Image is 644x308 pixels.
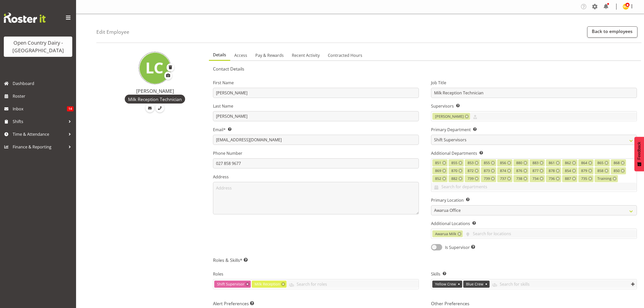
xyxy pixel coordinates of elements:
input: Job Title [431,88,637,98]
img: Rosterit website logo [4,13,46,23]
span: 851 [435,160,441,166]
label: Last Name [213,103,419,109]
span: 887 [565,176,571,181]
label: First Name [213,80,419,86]
span: 739 [468,176,474,181]
label: Supervisors [431,103,637,109]
div: Open Country Dairy - [GEOGRAPHIC_DATA] [9,39,67,54]
span: Recent Activity [292,52,320,58]
span: 855 [484,160,490,166]
span: Access [234,52,247,58]
span: 865 [597,160,603,166]
button: Feedback - Show survey [634,137,644,171]
input: Search for skills [490,280,637,288]
span: 736 [549,176,555,181]
span: 876 [516,168,522,174]
span: Roster [13,92,74,100]
span: 874 [500,168,506,174]
span: 872 [468,168,474,174]
span: Inbox [13,105,67,113]
span: 869 [435,168,441,174]
span: Finance & Reporting [13,143,66,151]
span: 734 [532,176,539,181]
h4: [PERSON_NAME] [107,88,203,94]
span: Is Supervisor [442,244,475,250]
span: 870 [451,168,457,174]
span: 862 [565,160,571,166]
label: Phone Number [213,150,419,156]
span: Details [213,52,226,58]
h5: Other Preferences [431,301,637,306]
h4: Edit Employee [96,29,129,35]
span: 864 [581,160,587,166]
span: Yellow Crew [435,281,456,287]
label: Roles [213,271,419,277]
span: Pay & Rewards [255,52,284,58]
input: Search for roles [287,280,419,288]
span: Shifts [13,118,66,125]
input: Search for departments [431,183,637,191]
img: laura-courtney7441.jpg [139,52,171,84]
img: milk-reception-awarua7542.jpg [623,4,629,10]
a: Back to employees [587,26,637,38]
label: Skills [431,271,637,277]
span: Milk Reception [255,281,280,287]
input: Phone Number [213,158,419,168]
span: 739 [484,176,490,181]
span: 853 [468,160,474,166]
a: Call Employee [155,104,164,112]
input: Last Name [213,111,419,121]
label: Job Title [431,80,637,86]
h5: Contact Details [213,66,637,72]
span: 879 [581,168,587,174]
span: 855 [451,160,457,166]
h5: Roles & Skills* [213,257,637,263]
span: Awarua Milk [435,231,456,237]
label: Primary Department [431,127,637,133]
span: [PERSON_NAME] [435,114,464,119]
span: Contracted Hours [328,52,362,58]
label: Primary Location [431,197,637,203]
span: 858 [597,168,603,174]
span: 877 [532,168,539,174]
span: 878 [549,168,555,174]
span: 737 [500,176,506,181]
span: 14 [67,106,74,111]
a: Email Employee [146,104,154,112]
span: 883 [532,160,539,166]
label: Additional Departments [431,150,637,156]
h5: Alert Preferences [213,301,419,306]
span: 882 [451,176,457,181]
span: Dashboard [13,80,74,87]
span: Time & Attendance [13,130,66,138]
span: Shift Supervisor [217,281,244,287]
span: 873 [484,168,490,174]
span: Training [597,176,612,181]
input: Search for locations [463,230,637,238]
span: 850 [614,168,620,174]
label: Address [213,174,419,180]
input: First Name [213,88,419,98]
span: 854 [565,168,571,174]
span: 868 [614,160,620,166]
span: 856 [500,160,506,166]
label: Email* [213,127,419,133]
input: Email Address [213,135,419,145]
span: Blue Crew [466,281,483,287]
span: 880 [516,160,522,166]
label: Additional Locations [431,220,637,227]
span: 738 [516,176,522,181]
span: 852 [435,176,441,181]
span: Feedback [637,142,641,160]
span: 735 [581,176,587,181]
span: 861 [549,160,555,166]
span: Milk Reception Technician [128,96,182,102]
